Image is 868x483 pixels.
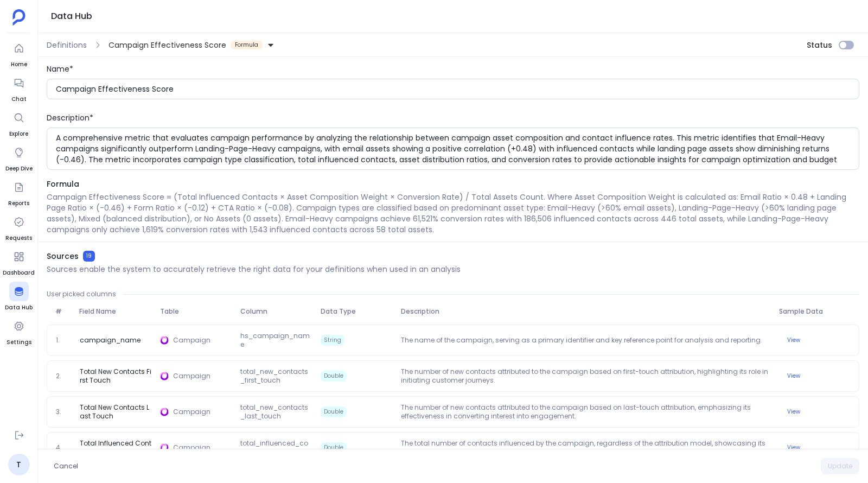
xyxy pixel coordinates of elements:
[7,338,31,347] span: Settings
[156,307,236,316] span: Table
[781,405,807,418] button: View
[397,439,774,456] p: The total number of contacts influenced by the campaign, regardless of the attribution model, sho...
[781,370,807,383] button: View
[47,192,859,235] p: Campaign Effectiveness Score = (Total Influenced Contacts × Asset Composition Weight × Conversion...
[781,334,807,347] button: View
[397,403,774,421] p: The number of new contacts attributed to the campaign based on last-touch attribution, emphasizin...
[7,316,31,347] a: Settings
[236,307,316,316] span: Column
[75,439,156,456] span: Total Influenced Contacts
[321,442,347,453] span: Double
[173,443,232,452] span: Campaign
[321,371,347,382] span: Double
[231,41,263,49] span: Formula
[173,372,232,380] span: Campaign
[5,303,33,312] span: Data Hub
[321,335,344,346] span: String
[316,307,397,316] span: Data Type
[47,458,85,474] button: Cancel
[75,307,155,316] span: Field Name
[3,247,35,277] a: Dashboard
[3,269,35,277] span: Dashboard
[51,9,92,24] h1: Data Hub
[236,439,316,456] span: total_influenced_contacts
[47,112,859,123] div: Description*
[9,95,29,104] span: Chat
[807,40,832,50] span: Status
[83,251,95,262] span: 19
[397,336,774,345] p: The name of the campaign, serving as a primary identifier and key reference point for analysis an...
[8,454,30,475] a: T
[52,336,75,345] span: 1.
[5,143,33,173] a: Deep Dive
[781,441,807,454] button: View
[5,164,33,173] span: Deep Dive
[75,367,156,385] span: Total New Contacts First Touch
[9,73,29,104] a: Chat
[52,372,75,380] span: 2.
[5,282,33,312] a: Data Hub
[47,264,461,275] p: Sources enable the system to accurately retrieve the right data for your definitions when used in...
[52,408,75,416] span: 3.
[321,406,347,417] span: Double
[51,307,75,316] span: #
[106,36,277,54] button: Campaign Effectiveness ScoreFormula
[56,132,859,165] textarea: A comprehensive metric that evaluates campaign performance by analyzing the relationship between ...
[236,403,316,421] span: total_new_contacts_last_touch
[775,307,855,316] span: Sample Data
[9,108,29,138] a: Explore
[236,332,316,349] span: hs_campaign_name
[108,40,226,50] span: Campaign Effectiveness Score
[397,367,774,385] p: The number of new contacts attributed to the campaign based on first-touch attribution, highlight...
[9,39,29,69] a: Home
[12,9,25,26] img: petavue logo
[236,367,316,385] span: total_new_contacts_first_touch
[173,408,232,416] span: Campaign
[8,177,29,208] a: Reports
[9,130,29,138] span: Explore
[47,251,79,262] span: Sources
[5,212,32,243] a: Requests
[173,336,232,345] span: Campaign
[52,443,75,452] span: 4.
[47,179,859,189] span: Formula
[47,40,87,50] span: Definitions
[47,290,116,298] span: User picked columns
[75,403,156,421] span: Total New Contacts Last Touch
[5,234,32,243] span: Requests
[47,63,859,74] div: Name*
[9,60,29,69] span: Home
[8,199,29,208] span: Reports
[75,336,145,345] span: campaign_name
[56,84,859,94] input: Enter the name of definition
[397,307,775,316] span: Description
